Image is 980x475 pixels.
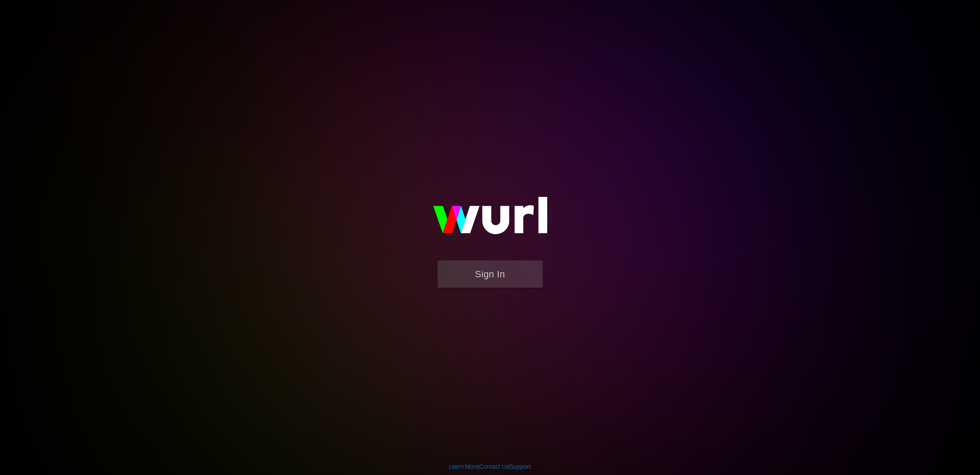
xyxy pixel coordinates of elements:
img: wurl-logo-on-black-223613ac3d8ba8fe6dc639794a292ebdb59501304c7dfd60c99c58986ef67473.svg [406,179,574,260]
a: Support [510,463,531,470]
div: | | [449,462,531,471]
a: Contact Us [480,463,509,470]
a: Learn More [449,463,478,470]
button: Sign In [438,260,543,288]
